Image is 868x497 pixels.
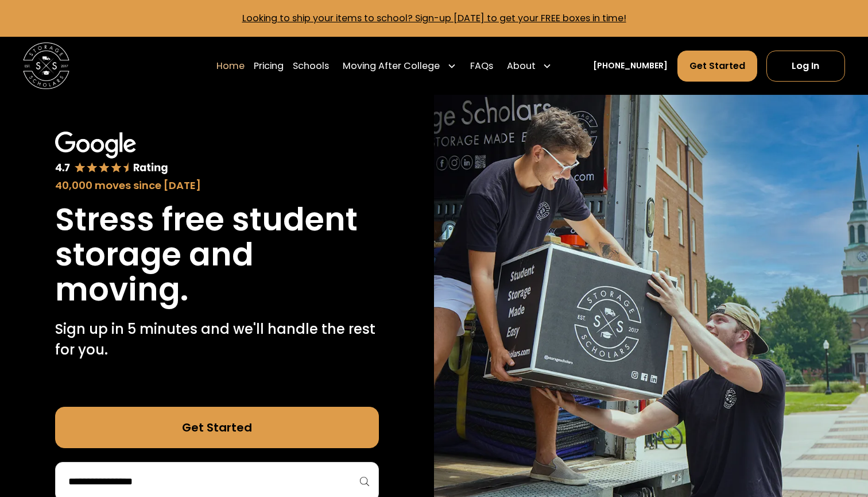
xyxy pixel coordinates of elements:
a: Get Started [677,51,757,82]
a: home [23,43,69,89]
div: About [502,50,556,82]
a: FAQs [470,50,493,82]
a: Pricing [254,50,284,82]
a: [PHONE_NUMBER] [593,60,668,72]
p: Sign up in 5 minutes and we'll handle the rest for you. [55,319,379,360]
a: Log In [766,51,845,82]
div: 40,000 moves since [DATE] [55,178,379,193]
a: Home [216,50,245,82]
div: Moving After College [343,59,440,73]
a: Schools [293,50,329,82]
div: About [507,59,536,73]
div: Moving After College [338,50,460,82]
img: Storage Scholars main logo [23,43,69,89]
img: Google 4.7 star rating [55,132,168,175]
a: Get Started [55,407,379,448]
a: Looking to ship your items to school? Sign-up [DATE] to get your FREE boxes in time! [242,11,626,25]
h1: Stress free student storage and moving. [55,202,379,307]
